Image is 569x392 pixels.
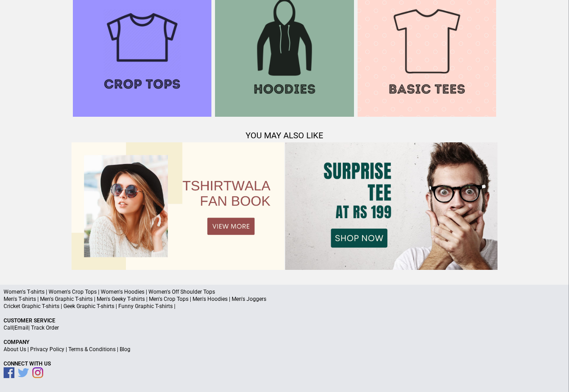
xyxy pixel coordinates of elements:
[246,131,323,141] span: YOU MAY ALSO LIKE
[31,325,59,331] a: Track Order
[4,339,565,346] p: Company
[120,346,130,352] a: Blog
[4,303,565,310] p: Cricket Graphic T-shirts | Geek Graphic T-shirts | Funny Graphic T-shirts |
[4,346,565,353] p: | | |
[14,325,28,331] a: Email
[4,317,565,324] p: Customer Service
[68,346,116,352] a: Terms & Conditions
[30,346,64,352] a: Privacy Policy
[4,325,13,331] a: Call
[4,324,565,331] p: | |
[4,346,26,352] a: About Us
[4,288,565,295] p: Women's T-shirts | Women's Crop Tops | Women's Hoodies | Women's Off Shoulder Tops
[4,295,565,303] p: Men's T-shirts | Men's Graphic T-shirts | Men's Geeky T-shirts | Men's Crop Tops | Men's Hoodies ...
[4,360,565,367] p: Connect With Us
